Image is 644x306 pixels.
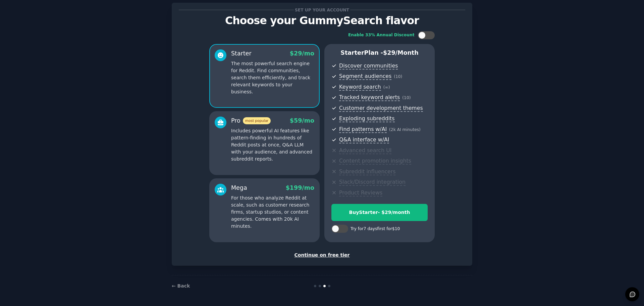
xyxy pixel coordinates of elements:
p: Choose your GummySearch flavor [179,15,465,27]
span: most popular [243,117,271,124]
div: Enable 33% Annual Discount [348,32,415,38]
span: Find patterns w/AI [339,126,387,133]
div: Starter [231,49,252,58]
span: ( 10 ) [402,95,411,100]
span: Content promotion insights [339,158,411,165]
a: ← Back [172,283,190,289]
span: Set up your account [294,6,351,13]
span: Product Reviews [339,189,382,196]
div: Continue on free tier [179,252,465,259]
span: $ 29 /month [383,49,419,56]
div: Buy Starter - $ 29 /month [332,209,427,216]
span: Q&A interface w/AI [339,136,389,143]
span: Keyword search [339,84,381,91]
p: Includes powerful AI features like pattern-finding in hundreds of Reddit posts at once, Q&A LLM w... [231,127,314,163]
span: $ 29 /mo [290,50,314,57]
p: Starter Plan - [331,49,428,57]
span: $ 199 /mo [286,184,314,191]
span: Advanced search UI [339,147,391,154]
span: ( ∞ ) [383,85,390,90]
p: The most powerful search engine for Reddit. Find communities, search them efficiently, and track ... [231,60,314,95]
span: Subreddit influencers [339,168,395,175]
span: Segment audiences [339,73,391,80]
span: Exploding subreddits [339,115,394,122]
span: ( 2k AI minutes ) [389,127,421,132]
button: BuyStarter- $29/month [331,204,428,221]
span: $ 59 /mo [290,117,314,124]
span: Slack/Discord integration [339,179,406,186]
span: Customer development themes [339,105,423,112]
span: Tracked keyword alerts [339,94,400,101]
div: Try for 7 days first for $10 [351,226,400,232]
div: Mega [231,184,247,192]
span: Discover communities [339,62,398,70]
p: For those who analyze Reddit at scale, such as customer research firms, startup studios, or conte... [231,194,314,230]
span: ( 10 ) [394,74,402,79]
div: Pro [231,117,271,125]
